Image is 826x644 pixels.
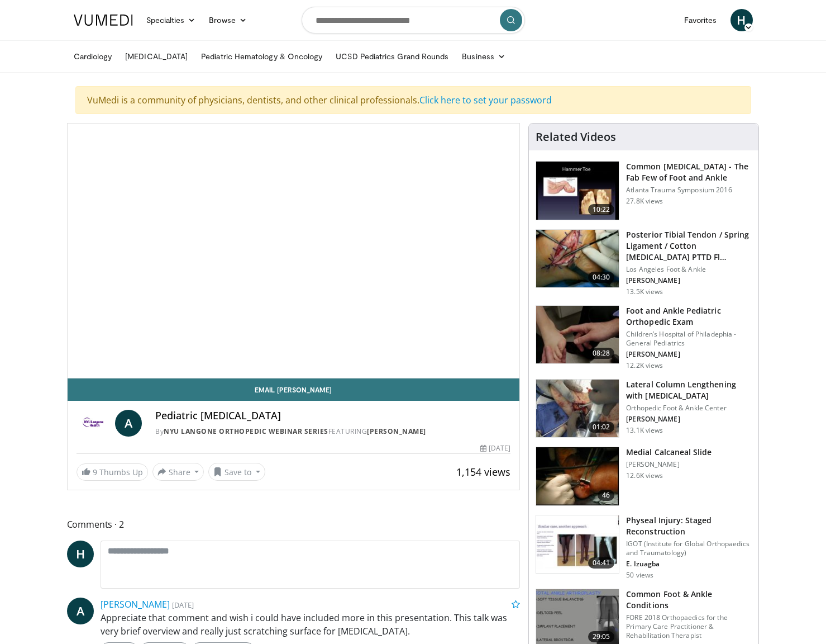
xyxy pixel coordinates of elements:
[74,15,133,26] img: VuMedi Logo
[626,287,663,296] p: 13.5K views
[536,130,616,144] h4: Related Videos
[536,379,752,438] a: 01:02 Lateral Column Lengthening with [MEDICAL_DATA] Orthopedic Foot & Ankle Center [PERSON_NAME]...
[626,404,752,413] p: Orthopedic Foot & Ankle Center
[536,305,752,370] a: 08:28 Foot and Ankle Pediatric Orthopedic Exam Children’s Hospital of Philadephia - General Pedia...
[155,410,510,422] h4: Pediatric [MEDICAL_DATA]
[588,348,615,359] span: 08:28
[77,463,148,481] a: 9 Thumbs Up
[588,272,615,283] span: 04:30
[626,571,653,580] p: 50 views
[455,45,512,68] a: Business
[67,517,521,532] span: Comments 2
[730,9,753,31] a: H
[626,415,752,424] p: [PERSON_NAME]
[588,631,615,642] span: 29:05
[115,410,142,437] a: A
[77,410,111,437] img: NYU Langone Orthopedic Webinar Series
[626,515,752,537] h3: Physeal Injury: Staged Reconstruction
[626,589,752,611] h3: Common Foot & Ankle Conditions
[172,600,194,610] small: [DATE]
[68,378,520,401] a: Email [PERSON_NAME]
[536,447,619,505] img: 1227497_3.png.150x105_q85_crop-smart_upscale.jpg
[626,613,752,640] p: FORE 2018 Orthopaedics for the Primary Care Practitioner & Rehabilitation Therapist
[367,427,426,436] a: [PERSON_NAME]
[118,45,194,68] a: [MEDICAL_DATA]
[626,460,712,469] p: [PERSON_NAME]
[588,204,615,215] span: 10:22
[626,265,752,274] p: Los Angeles Foot & Ankle
[626,197,663,206] p: 27.8K views
[67,598,94,624] a: A
[626,426,663,435] p: 13.1K views
[536,229,752,296] a: 04:30 Posterior Tibial Tendon / Spring Ligament / Cotton [MEDICAL_DATA] PTTD Fl… Los Angeles Foot...
[329,45,455,68] a: UCSD Pediatrics Grand Rounds
[626,229,752,263] h3: Posterior Tibial Tendon / Spring Ligament / Cotton [MEDICAL_DATA] PTTD Fl…
[626,330,752,348] p: Children’s Hospital of Philadephia - General Pediatrics
[208,463,265,481] button: Save to
[140,9,203,31] a: Specialties
[75,86,751,114] div: VuMedi is a community of physicians, dentists, and other clinical professionals.
[626,447,712,458] h3: Medial Calcaneal Slide
[626,276,752,285] p: [PERSON_NAME]
[536,230,619,288] img: 31d347b7-8cdb-4553-8407-4692467e4576.150x105_q85_crop-smart_upscale.jpg
[536,380,619,438] img: 545648_3.png.150x105_q85_crop-smart_upscale.jpg
[67,541,94,567] a: H
[536,162,619,220] img: 4559c471-f09d-4bda-8b3b-c296350a5489.150x105_q85_crop-smart_upscale.jpg
[155,427,510,437] div: By FEATURING
[536,515,619,574] img: 8f705cd6-703b-4adc-943f-5fbdc94a63e0.150x105_q85_crop-smart_upscale.jpg
[67,45,119,68] a: Cardiology
[626,305,752,328] h3: Foot and Ankle Pediatric Orthopedic Exam
[588,557,615,569] span: 04:41
[93,467,97,477] span: 9
[101,598,170,610] a: [PERSON_NAME]
[164,427,328,436] a: NYU Langone Orthopedic Webinar Series
[626,361,663,370] p: 12.2K views
[677,9,724,31] a: Favorites
[480,443,510,453] div: [DATE]
[626,560,752,569] p: E. Izuagba
[536,161,752,220] a: 10:22 Common [MEDICAL_DATA] - The Fab Few of Foot and Ankle Atlanta Trauma Symposium 2016 27.8K v...
[626,161,752,183] h3: Common [MEDICAL_DATA] - The Fab Few of Foot and Ankle
[101,611,521,638] p: Appreciate that comment and wish i could have included more in this presentation. This talk was v...
[626,350,752,359] p: [PERSON_NAME]
[588,422,615,433] span: 01:02
[202,9,254,31] a: Browse
[626,186,752,195] p: Atlanta Trauma Symposium 2016
[419,94,552,106] a: Click here to set your password
[536,306,619,364] img: a1f7088d-36b4-440d-94a7-5073d8375fe0.150x105_q85_crop-smart_upscale.jpg
[152,463,204,481] button: Share
[536,447,752,506] a: 46 Medial Calcaneal Slide [PERSON_NAME] 12.6K views
[626,471,663,480] p: 12.6K views
[626,539,752,557] p: IGOT (Institute for Global Orthopaedics and Traumatology)
[598,490,614,501] span: 46
[194,45,329,68] a: Pediatric Hematology & Oncology
[626,379,752,401] h3: Lateral Column Lengthening with [MEDICAL_DATA]
[68,124,520,378] video-js: Video Player
[302,7,525,34] input: Search topics, interventions
[536,515,752,580] a: 04:41 Physeal Injury: Staged Reconstruction IGOT (Institute for Global Orthopaedics and Traumatol...
[456,465,510,479] span: 1,154 views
